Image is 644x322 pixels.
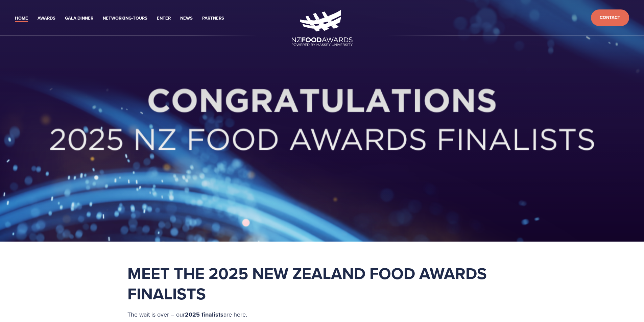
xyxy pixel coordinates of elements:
a: Enter [157,15,171,22]
strong: Meet the 2025 New Zealand Food Awards Finalists [127,262,491,305]
a: News [180,15,193,22]
a: Home [15,15,28,22]
a: Gala Dinner [65,15,93,22]
p: The wait is over – our are here. [127,309,517,320]
a: Awards [38,15,55,22]
a: Networking-Tours [103,15,147,22]
strong: 2025 finalists [185,310,223,319]
a: Partners [202,15,224,22]
a: Contact [591,9,629,26]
